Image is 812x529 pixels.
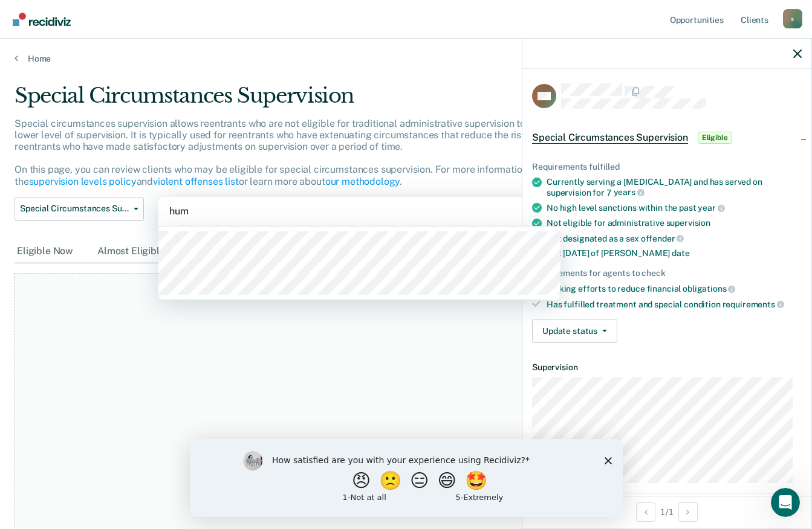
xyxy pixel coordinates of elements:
[532,362,802,373] dt: Supervision
[190,439,623,517] iframe: Survey by Kim from Recidiviz
[636,502,655,522] button: Previous Opportunity
[547,177,802,197] div: Currently serving a [MEDICAL_DATA] and has served on supervision for 7
[547,233,802,244] div: Not designated as a sex
[614,187,645,197] span: years
[325,176,400,187] a: our methodology
[15,53,797,64] a: Home
[723,300,784,309] span: requirements
[29,176,137,187] a: supervision levels policy
[15,83,623,118] div: Special Circumstances Supervision
[522,118,811,157] div: Special Circumstances SupervisionEligible
[683,284,735,293] span: obligations
[20,204,129,214] span: Special Circumstances Supervision
[532,162,802,172] div: Requirements fulfilled
[678,502,698,522] button: Next Opportunity
[547,218,802,228] div: Not eligible for administrative
[547,299,802,310] div: Has fulfilled treatment and special condition
[532,132,688,144] span: Special Circumstances Supervision
[153,176,239,187] a: violent offenses list
[783,9,802,28] div: s
[547,283,802,294] div: Making efforts to reduce financial
[666,218,710,228] span: supervision
[641,234,684,243] span: offender
[522,496,811,528] div: 1 / 1
[698,132,732,144] span: Eligible
[532,319,617,343] button: Update status
[698,203,724,213] span: year
[15,240,76,263] div: Eligible Now
[547,248,802,258] div: Not [DATE] of [PERSON_NAME]
[95,240,167,263] div: Almost Eligible
[547,202,802,213] div: No high level sanctions within the past
[771,488,800,517] iframe: Intercom live chat
[672,248,689,258] span: date
[532,268,802,278] div: Requirements for agents to check
[15,118,608,187] p: Special circumstances supervision allows reentrants who are not eligible for traditional administ...
[783,9,802,28] button: Profile dropdown button
[13,13,71,26] img: Recidiviz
